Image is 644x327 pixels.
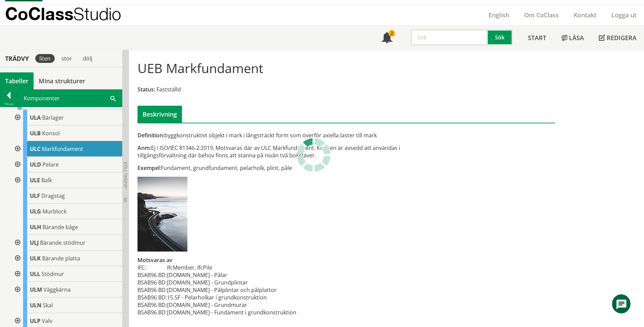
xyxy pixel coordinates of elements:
span: Exempel: [137,164,161,172]
span: Bärande stödmur [40,239,86,246]
a: 2 [374,26,400,50]
button: Sök [488,29,513,46]
div: 2 [388,30,395,37]
span: ULM [30,286,42,293]
td: BSAB96 BD: [137,294,167,301]
a: Start [520,26,554,50]
span: Sök i tabellen [110,94,116,102]
div: byggkonstruktivt objekt i mark i långsträckt form som överför axiella laster till mark [137,132,412,139]
a: CoClassStudio [5,4,136,25]
a: Logga ut [604,11,644,19]
div: stor [57,54,76,63]
span: Bärande båge [42,223,78,231]
a: Redigera [591,26,644,50]
td: IfcMember, IfcPile [167,264,296,271]
span: ULK [30,255,41,262]
span: Definition: [137,132,164,139]
td: BSAB96 BD: [137,309,167,316]
span: Fastställd [157,86,181,93]
span: ULG [30,208,41,215]
span: Murblock [42,208,67,215]
span: ULN [30,302,41,309]
span: Anm: [137,144,151,152]
td: [DOMAIN_NAME] - Pålplintar och pålplattor [167,286,296,294]
div: Komponenter [18,90,122,107]
span: Balk [41,176,52,184]
span: Stödmur [41,270,64,278]
span: Dragstag [41,192,65,200]
div: dölj [79,54,96,63]
span: Start [528,34,546,42]
td: [DOMAIN_NAME] - Pålar [167,271,296,279]
span: Väggkärna [43,286,71,293]
span: Valv [42,317,52,325]
div: liten [35,54,55,63]
span: ULD [30,161,41,168]
span: ULL [30,270,40,278]
td: [DOMAIN_NAME] - Grundplintar [167,279,296,286]
input: Sök [411,29,488,46]
a: Om CoClass [517,11,566,19]
span: ULH [30,223,41,231]
span: Bärande platta [42,255,80,262]
td: 15.SF - Pelarholkar i grundkonstruktion [167,294,296,301]
span: Läsa [569,34,584,42]
span: ULF [30,192,40,200]
td: BSAB96 BD: [137,286,167,294]
div: Tillbaka [0,101,17,107]
div: Ej i ISO/IEC 81346-2:2019. Motsvaras där av ULC Markfundament. Klassen är avsedd att användas i t... [137,144,412,159]
h1: UEB Markfundament [137,61,263,75]
span: Studio [73,4,121,24]
a: English [481,11,517,19]
td: BSAB96 BD: [137,301,167,309]
a: Mina strukturer [34,72,90,89]
td: BSAB96 BD: [137,271,167,279]
span: ULC [30,145,40,153]
span: Redigera [607,34,637,42]
span: ULJ [30,239,39,246]
span: ULB [30,130,41,137]
span: ULP [30,317,40,325]
span: Dölj trädvy [123,162,128,188]
div: Fundament, grundfundament, pelarholk, plint, påle [137,164,412,172]
span: Status: [137,86,155,93]
span: ULA [30,114,41,121]
span: Skal [43,302,53,309]
span: ULE [30,176,40,184]
span: Bärlager [42,114,64,121]
td: BSAB96 BD: [137,279,167,286]
a: Läsa [554,26,591,50]
td: IFC: [137,264,167,271]
img: ueb-markfundament.jpg [137,177,187,252]
a: Kontakt [566,11,604,19]
div: Trädvy [1,55,33,62]
td: [DOMAIN_NAME] - Grundmurar [167,301,296,309]
span: Konsol [42,130,60,137]
span: Motsvaras av [137,256,172,264]
span: Notifikationer [382,33,392,44]
td: [DOMAIN_NAME] - Fundament i grundkonstruktion [167,309,296,316]
div: Beskrivning [137,106,182,123]
p: CoClass [5,10,121,18]
span: Pelare [42,161,59,168]
span: Markfundament [42,145,83,153]
img: Laddar [297,138,331,172]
